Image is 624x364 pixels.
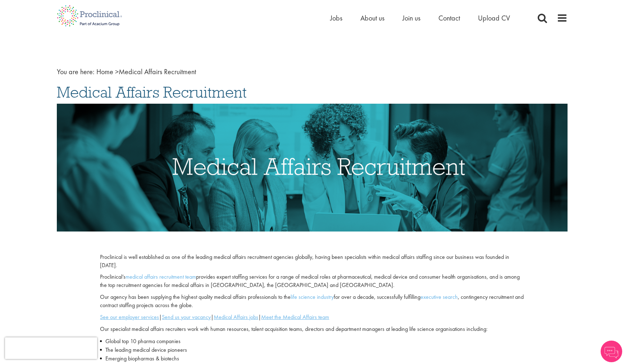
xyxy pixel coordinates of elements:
[100,313,159,321] a: See our employer services
[214,313,258,321] a: Medical Affairs jobs
[261,313,329,321] a: Meet the Medical Affairs team
[5,337,97,359] iframe: reCAPTCHA
[360,13,384,23] a: About us
[330,13,342,23] a: Jobs
[96,67,113,76] a: breadcrumb link to Home
[100,337,524,346] li: Global top 10 pharma companies
[162,313,211,321] a: Send us your vacancy
[57,82,247,102] span: Medical Affairs Recruitment
[402,13,420,23] a: Join us
[57,104,568,232] img: Medical Affairs Recruitment
[100,325,524,333] p: Our specialist medical affairs recruiters work with human resources, talent acquisition teams, di...
[100,354,524,363] li: Emerging biopharmas & biotechs
[100,293,524,310] p: Our agency has been supplying the highest quality medical affairs professionals to the for over a...
[100,253,524,270] p: Proclinical is well established as one of the leading medical affairs recruitment agencies global...
[420,293,458,301] a: executive search
[100,313,524,322] p: | | |
[438,13,460,23] a: Contact
[100,346,524,354] li: The leading medical device pioneers
[291,293,334,301] a: life science industry
[57,67,95,76] span: You are here:
[115,67,119,76] span: >
[478,13,510,23] a: Upload CV
[601,341,622,362] img: Chatbot
[96,67,196,76] span: Medical Affairs Recruitment
[126,273,196,280] a: medical affairs recruitment team
[100,273,524,289] p: Proclinical’s provides expert staffing services for a range of medical roles at pharmaceutical, m...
